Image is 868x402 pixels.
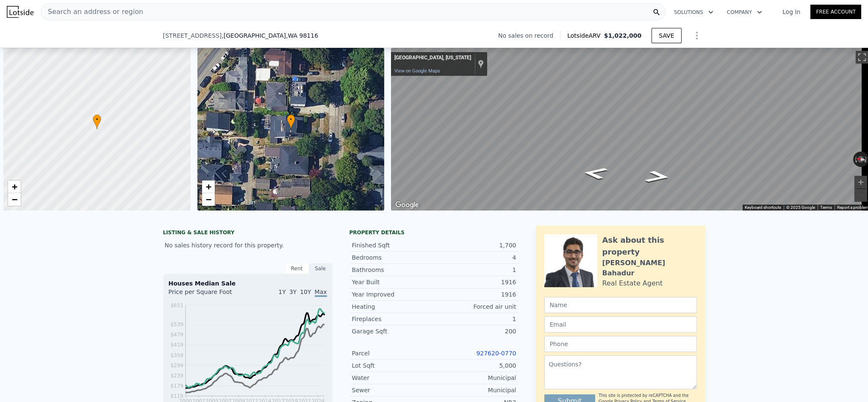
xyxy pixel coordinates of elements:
[434,374,516,382] div: Municipal
[434,327,516,335] div: 200
[8,180,21,193] a: Zoom in
[394,68,440,74] a: View on Google Maps
[170,332,183,338] tspan: $479
[393,200,421,211] img: Google
[12,181,17,192] span: +
[394,55,471,61] div: [GEOGRAPHIC_DATA], [US_STATE]
[163,31,222,40] span: [STREET_ADDRESS]
[170,322,183,327] tspan: $539
[434,290,516,299] div: 1916
[93,116,101,123] span: •
[41,7,143,17] span: Search an address or region
[567,31,604,40] span: Lotside ARV
[352,253,434,262] div: Bedrooms
[667,5,720,20] button: Solutions
[854,176,867,189] button: Zoom in
[434,266,516,274] div: 1
[854,189,867,202] button: Zoom out
[278,288,286,295] span: 1Y
[289,288,297,295] span: 3Y
[544,316,697,333] input: Email
[352,386,434,394] div: Sewer
[352,327,434,335] div: Garage Sqft
[287,116,295,123] span: •
[745,205,781,211] button: Keyboard shortcuts
[352,349,434,358] div: Parcel
[635,168,681,186] path: Go South
[853,152,858,167] button: Rotate counterclockwise
[315,288,327,297] span: Max
[7,6,33,18] img: Lotside
[602,234,697,258] div: Ask about this property
[772,8,810,16] a: Log In
[352,302,434,311] div: Heating
[478,59,484,69] a: Show location on map
[352,278,434,286] div: Year Built
[602,278,663,288] div: Real Estate Agent
[170,373,183,379] tspan: $239
[352,241,434,250] div: Finished Sqft
[434,302,516,311] div: Forced air unit
[352,374,434,382] div: Water
[285,263,309,274] div: Rent
[604,32,642,39] span: $1,022,000
[8,193,21,206] a: Zoom out
[544,297,697,313] input: Name
[652,28,681,43] button: SAVE
[434,386,516,394] div: Municipal
[202,180,215,193] a: Zoom in
[602,258,697,278] div: [PERSON_NAME] Bahadur
[163,229,333,238] div: LISTING & SALE HISTORY
[170,302,183,308] tspan: $651
[434,241,516,250] div: 1,700
[170,363,183,369] tspan: $299
[287,114,295,129] div: •
[434,361,516,370] div: 5,000
[352,315,434,323] div: Fireplaces
[572,164,618,182] path: Go North
[352,361,434,370] div: Lot Sqft
[170,352,183,358] tspan: $359
[309,263,333,274] div: Sale
[810,5,861,19] a: Free Account
[170,383,183,389] tspan: $179
[352,290,434,299] div: Year Improved
[222,31,318,40] span: , [GEOGRAPHIC_DATA]
[170,342,183,348] tspan: $419
[170,393,183,399] tspan: $119
[393,200,421,211] a: Open this area in Google Maps (opens a new window)
[434,278,516,286] div: 1916
[352,266,434,274] div: Bathrooms
[544,336,697,352] input: Phone
[498,31,560,40] div: No sales on record
[12,194,17,205] span: −
[205,181,211,192] span: +
[786,205,815,210] span: © 2025 Google
[349,229,519,236] div: Property details
[286,32,318,39] span: , WA 98116
[434,315,516,323] div: 1
[163,238,333,253] div: No sales history record for this property.
[476,350,516,357] a: 927620-0770
[720,5,769,20] button: Company
[688,27,705,44] button: Show Options
[169,279,327,288] div: Houses Median Sale
[820,205,832,210] a: Terms (opens in new tab)
[205,194,211,205] span: −
[202,193,215,206] a: Zoom out
[434,253,516,262] div: 4
[169,288,248,301] div: Price per Square Foot
[93,114,101,129] div: •
[300,288,311,295] span: 10Y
